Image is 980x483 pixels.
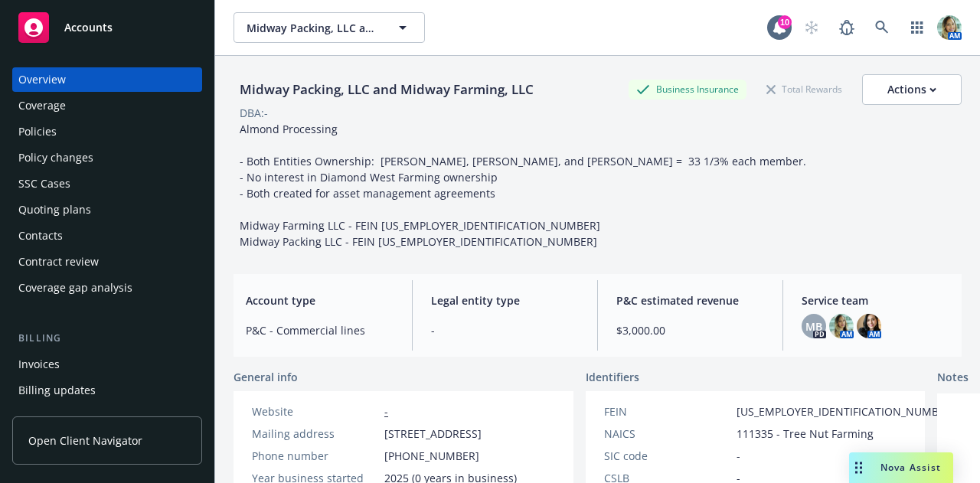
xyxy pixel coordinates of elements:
[18,67,66,92] div: Overview
[849,452,953,483] button: Nova Assist
[240,122,806,249] span: Almond Processing - Both Entities Ownership: [PERSON_NAME], [PERSON_NAME], and [PERSON_NAME] = 33...
[802,292,949,308] span: Service team
[12,250,202,274] a: Contract review
[252,403,378,419] div: Website
[12,171,202,196] a: SSC Cases
[737,403,955,419] span: [US_EMPLOYER_IDENTIFICATION_NUMBER]
[18,224,63,248] div: Contacts
[384,426,482,442] span: [STREET_ADDRESS]
[12,331,202,346] div: Billing
[937,15,962,40] img: photo
[28,432,142,449] span: Open Client Navigator
[604,448,730,464] div: SIC code
[234,12,425,43] button: Midway Packing, LLC and Midway Farming, LLC
[18,145,93,170] div: Policy changes
[12,93,202,118] a: Coverage
[247,20,379,36] span: Midway Packing, LLC and Midway Farming, LLC
[18,119,57,144] div: Policies
[12,378,202,403] a: Billing updates
[18,93,66,118] div: Coverage
[18,171,70,196] div: SSC Cases
[604,403,730,419] div: FEIN
[18,197,91,222] div: Quoting plans
[867,12,897,43] a: Search
[737,448,740,464] span: -
[12,67,202,92] a: Overview
[759,80,850,99] div: Total Rewards
[18,276,132,300] div: Coverage gap analysis
[234,80,540,100] div: Midway Packing, LLC and Midway Farming, LLC
[384,404,388,419] a: -
[796,12,827,43] a: Start snowing
[604,426,730,442] div: NAICS
[18,352,60,377] div: Invoices
[12,6,202,49] a: Accounts
[805,318,822,335] span: MB
[18,378,96,403] div: Billing updates
[737,426,874,442] span: 111335 - Tree Nut Farming
[880,461,941,474] span: Nova Assist
[384,448,479,464] span: [PHONE_NUMBER]
[778,15,792,29] div: 10
[12,145,202,170] a: Policy changes
[252,426,378,442] div: Mailing address
[937,369,969,387] span: Notes
[431,322,579,338] span: -
[252,448,378,464] div: Phone number
[234,369,298,385] span: General info
[586,369,639,385] span: Identifiers
[831,12,862,43] a: Report a Bug
[902,12,933,43] a: Switch app
[246,322,394,338] span: P&C - Commercial lines
[12,352,202,377] a: Invoices
[857,314,881,338] img: photo
[431,292,579,308] span: Legal entity type
[849,452,868,483] div: Drag to move
[12,197,202,222] a: Quoting plans
[829,314,854,338] img: photo
[862,74,962,105] button: Actions
[246,292,394,308] span: Account type
[12,276,202,300] a: Coverage gap analysis
[64,21,113,34] span: Accounts
[12,119,202,144] a: Policies
[629,80,746,99] div: Business Insurance
[616,292,764,308] span: P&C estimated revenue
[12,224,202,248] a: Contacts
[887,75,936,104] div: Actions
[18,250,99,274] div: Contract review
[240,105,268,121] div: DBA: -
[616,322,764,338] span: $3,000.00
